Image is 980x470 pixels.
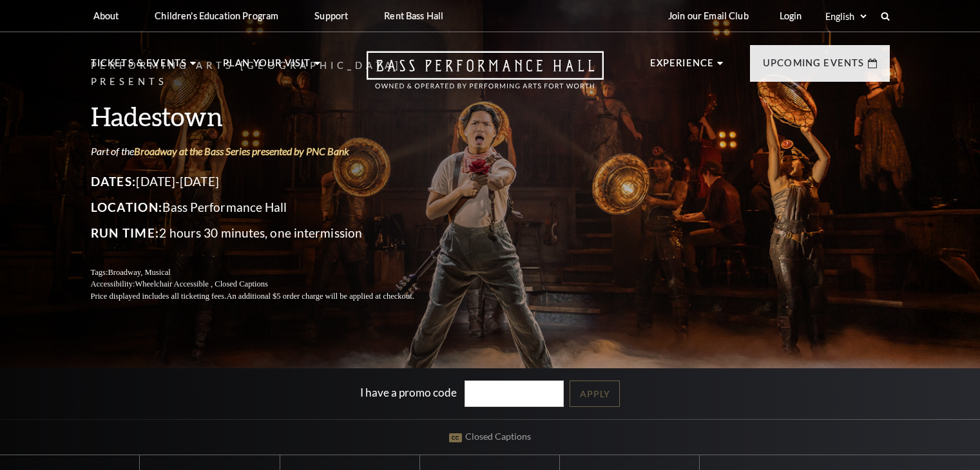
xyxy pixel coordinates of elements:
span: Wheelchair Accessible , Closed Captions [135,279,267,288]
span: Dates: [91,174,137,189]
label: I have a promo code [360,386,457,399]
span: Location: [91,200,163,214]
span: An additional $5 order charge will be applied at checkout. [226,292,414,301]
p: Children's Education Program [155,10,278,21]
span: Run Time: [91,225,160,240]
a: Broadway at the Bass Series presented by PNC Bank [134,145,349,157]
p: Rent Bass Hall [384,10,443,21]
span: Broadway, Musical [108,268,170,277]
p: Experience [650,55,715,79]
p: Price displayed includes all ticketing fees. [91,290,445,303]
select: Select: [823,10,869,23]
p: Tags: [91,267,445,279]
p: Support [314,10,348,21]
p: Bass Performance Hall [91,197,445,218]
p: Part of the [91,144,445,158]
p: Tickets & Events [91,55,187,79]
p: 2 hours 30 minutes, one intermission [91,223,445,243]
p: Upcoming Events [763,55,865,79]
h3: Hadestown [91,100,445,133]
p: Plan Your Visit [223,55,311,79]
p: [DATE]-[DATE] [91,171,445,192]
p: Accessibility: [91,278,445,290]
p: About [93,10,119,21]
